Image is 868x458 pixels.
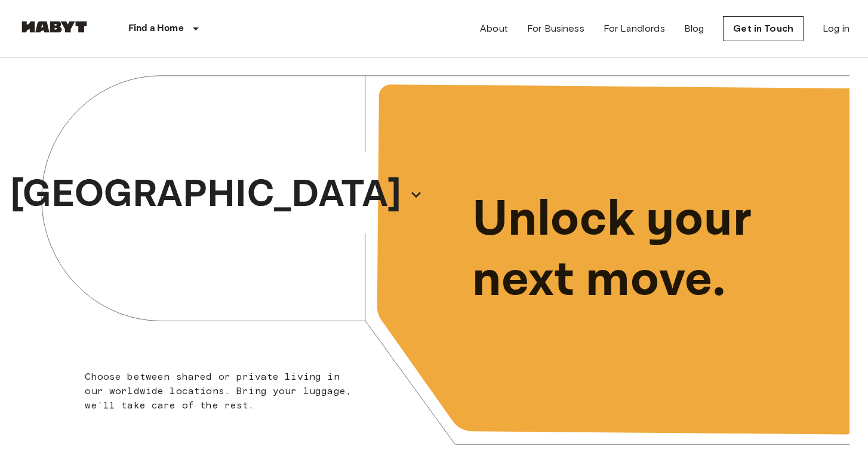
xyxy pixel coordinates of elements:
[5,162,428,227] button: [GEOGRAPHIC_DATA]
[684,21,704,36] a: Blog
[723,16,804,41] a: Get in Touch
[128,21,184,36] p: Find a Home
[19,21,90,33] img: Habyt
[527,21,584,36] a: For Business
[85,370,359,413] p: Choose between shared or private living in our worldwide locations. Bring your luggage, we'll tak...
[604,21,665,36] a: For Landlords
[472,190,830,311] p: Unlock your next move.
[480,21,508,36] a: About
[823,21,849,36] a: Log in
[10,166,402,223] p: [GEOGRAPHIC_DATA]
